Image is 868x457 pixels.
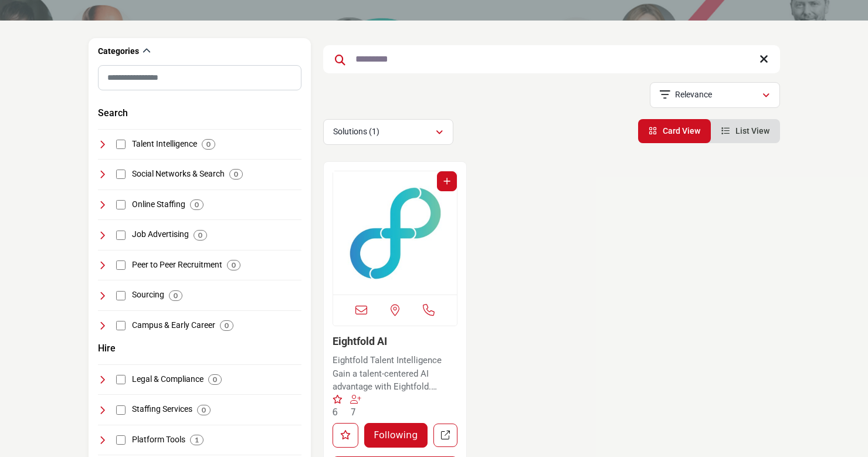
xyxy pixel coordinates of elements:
a: View Card [649,126,700,136]
h4: Peer to Peer Recruitment: Recruitment methods leveraging existing employees' networks and relatio... [132,259,222,271]
input: Select Peer to Peer Recruitment checkbox [116,260,126,270]
button: Relevance [650,82,780,108]
span: 6 [333,407,338,418]
li: Card View [638,119,711,143]
button: Search [98,106,128,120]
b: 0 [232,261,236,269]
b: 0 [234,170,238,178]
a: Eightfold AI [333,335,387,347]
h4: Legal & Compliance: Resources and services ensuring recruitment practices comply with legal and r... [132,374,204,385]
div: 0 Results For Legal & Compliance [208,374,222,385]
button: Hire [98,341,116,356]
p: Eightfold Talent Intelligence Gain a talent-centered AI advantage with Eightfold. Purpose-built A... [333,354,458,394]
a: View List [721,126,769,136]
div: 0 Results For Online Staffing [190,199,204,210]
b: 0 [225,321,229,330]
h4: Social Networks & Search: Platforms that combine social networking and search capabilities for re... [132,168,225,180]
h4: Sourcing: Strategies and tools for identifying and engaging potential candidates for specific job... [132,289,164,301]
div: 0 Results For Job Advertising [194,230,207,241]
span: List View [735,126,769,136]
h4: Job Advertising: Platforms and strategies for advertising job openings to attract a wide range of... [132,229,189,241]
div: 0 Results For Staffing Services [197,405,211,415]
b: 0 [198,231,202,239]
button: Solutions (1) [323,119,453,145]
input: Select Online Staffing checkbox [116,200,126,209]
input: Select Talent Intelligence checkbox [116,140,126,149]
li: List View [711,119,780,143]
a: Open eightfoldai in new tab [433,424,457,448]
input: Search Category [98,65,301,90]
b: 0 [213,375,217,384]
input: Select Social Networks & Search checkbox [116,170,126,179]
b: 0 [206,140,211,148]
input: Search Keyword [323,45,780,73]
img: Eightfold AI [333,171,457,294]
span: 7 [350,407,356,418]
div: 0 Results For Social Networks & Search [229,169,243,180]
h4: Talent Intelligence: Intelligence and data-driven insights for making informed decisions in talen... [132,138,197,150]
input: Select Staffing Services checkbox [116,405,126,415]
span: Card View [663,126,700,136]
h4: Campus & Early Career: Programs and platforms focusing on recruitment and career development for ... [132,320,215,331]
i: Recommendations [333,395,343,404]
div: 0 Results For Sourcing [169,290,182,301]
input: Select Job Advertising checkbox [116,231,126,240]
input: Select Campus & Early Career checkbox [116,321,126,330]
a: Eightfold Talent Intelligence Gain a talent-centered AI advantage with Eightfold. Purpose-built A... [333,351,458,394]
h2: Categories [98,46,139,57]
div: 0 Results For Peer to Peer Recruitment [227,260,240,270]
div: 1 Results For Platform Tools [190,435,204,445]
b: 0 [202,406,206,414]
a: Add To List [443,177,450,186]
h3: Eightfold AI [333,335,458,348]
h4: Staffing Services: Services and agencies focused on providing temporary, permanent, and specializ... [132,404,192,415]
input: Select Legal & Compliance checkbox [116,375,126,384]
input: Select Sourcing checkbox [116,291,126,300]
p: Solutions (1) [333,126,379,138]
button: Like listing [333,423,358,448]
b: 0 [195,201,199,209]
p: Relevance [675,89,712,101]
div: 0 Results For Campus & Early Career [220,320,233,331]
button: Following [364,423,428,448]
input: Select Platform Tools checkbox [116,435,126,445]
h4: Online Staffing: Digital platforms specializing in the staffing of temporary, contract, and conti... [132,199,185,211]
div: Followers [350,394,364,419]
a: Open Listing in new tab [333,171,457,294]
h4: Platform Tools: Software and tools designed to enhance operational efficiency and collaboration i... [132,434,185,446]
div: 0 Results For Talent Intelligence [202,139,215,150]
b: 1 [195,436,199,444]
b: 0 [174,292,178,300]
